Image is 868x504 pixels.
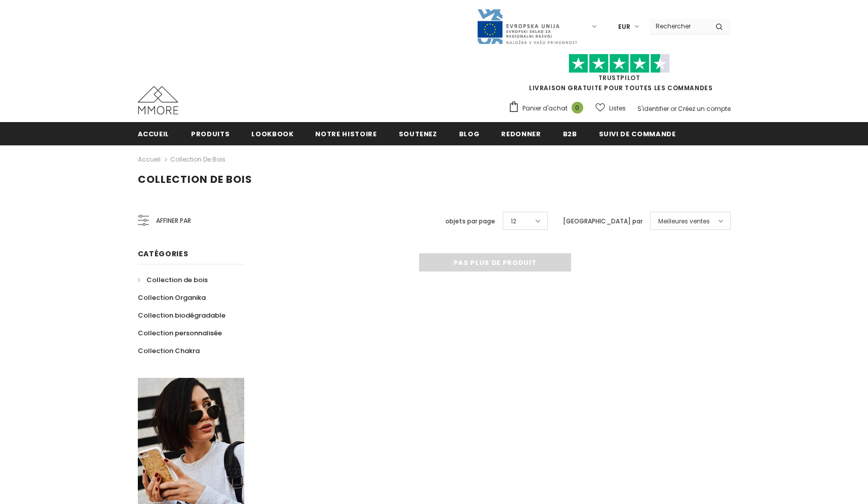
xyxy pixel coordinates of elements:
[138,153,161,166] a: Accueil
[399,122,437,145] a: soutenez
[598,73,640,82] a: TrustPilot
[650,19,708,33] input: Search Site
[138,86,178,114] img: Cas MMORE
[138,346,200,356] span: Collection Chakra
[459,129,480,139] span: Blog
[501,129,541,139] span: Redonner
[678,104,731,113] a: Créez un compte
[315,129,376,139] span: Notre histoire
[508,101,588,116] a: Panier d'achat 0
[138,271,208,289] a: Collection de bois
[501,122,541,145] a: Redonner
[191,122,230,145] a: Produits
[609,103,626,113] span: Listes
[138,306,225,324] a: Collection biodégradable
[138,172,252,186] span: Collection de bois
[138,328,222,338] span: Collection personnalisée
[658,216,710,226] span: Meilleures ventes
[459,122,480,145] a: Blog
[563,122,577,145] a: B2B
[595,99,626,117] a: Listes
[191,129,230,139] span: Produits
[138,324,222,342] a: Collection personnalisée
[599,122,676,145] a: Suivi de commande
[476,22,578,30] a: Javni Razpis
[599,129,676,139] span: Suivi de commande
[508,58,731,92] span: LIVRAISON GRATUITE POUR TOUTES LES COMMANDES
[170,155,225,164] a: Collection de bois
[156,215,191,226] span: Affiner par
[138,249,188,259] span: Catégories
[563,216,643,226] label: [GEOGRAPHIC_DATA] par
[251,129,293,139] span: Lookbook
[670,104,676,113] span: or
[522,103,568,113] span: Panier d'achat
[146,275,208,285] span: Collection de bois
[618,22,630,32] span: EUR
[138,129,170,139] span: Accueil
[138,122,170,145] a: Accueil
[138,311,225,320] span: Collection biodégradable
[476,8,578,45] img: Javni Razpis
[563,129,577,139] span: B2B
[445,216,495,226] label: objets par page
[637,104,669,113] a: S'identifier
[315,122,376,145] a: Notre histoire
[138,289,206,306] a: Collection Organika
[572,102,583,113] span: 0
[399,129,437,139] span: soutenez
[569,54,670,73] img: Faites confiance aux étoiles pilotes
[511,216,516,226] span: 12
[138,342,200,360] a: Collection Chakra
[138,293,206,302] span: Collection Organika
[251,122,293,145] a: Lookbook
